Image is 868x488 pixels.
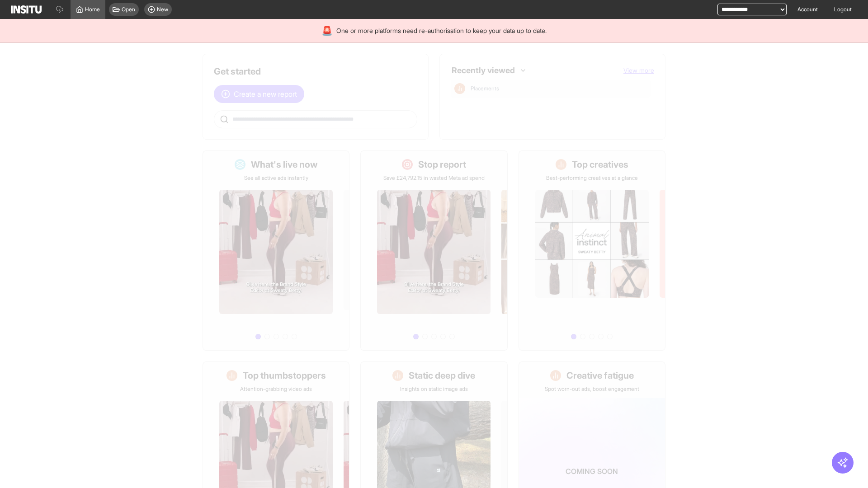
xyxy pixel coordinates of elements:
[321,24,333,37] div: 🚨
[122,6,135,13] span: Open
[336,26,547,35] span: One or more platforms need re-authorisation to keep your data up to date.
[11,5,42,14] img: Logo
[157,6,168,13] span: New
[85,6,100,13] span: Home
